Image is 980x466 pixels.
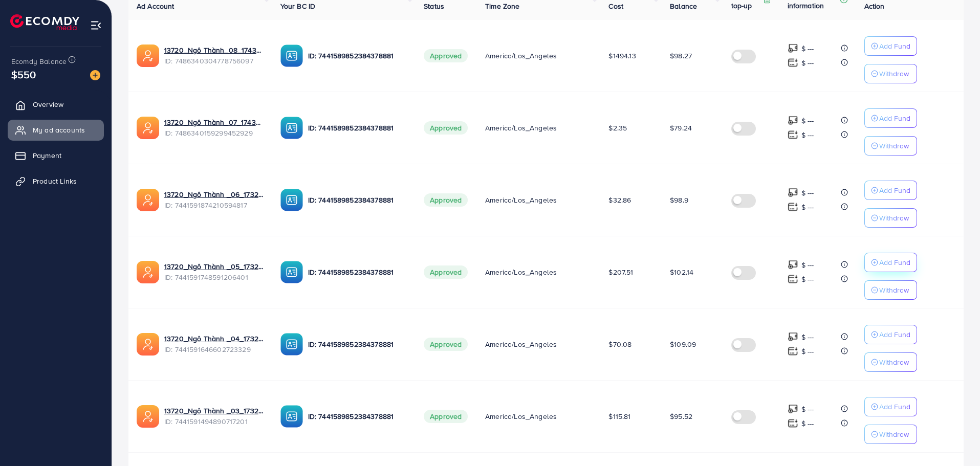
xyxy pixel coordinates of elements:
[801,187,814,199] p: $ ---
[485,1,519,11] span: Time Zone
[788,129,798,140] img: top-up amount
[164,416,264,427] span: ID: 7441591494890717201
[485,339,557,349] span: America/Los_Angeles
[164,56,264,66] span: ID: 7486340304778756097
[164,272,264,282] span: ID: 7441591748591206401
[788,274,798,284] img: top-up amount
[801,417,814,430] p: $ ---
[280,45,303,67] img: ic-ba-acc.ded83a64.svg
[11,67,36,82] span: $550
[164,189,264,210] div: <span class='underline'>13720_Ngô Thành _06_1732630632280</span></br>7441591874210594817
[608,1,623,11] span: Cost
[137,405,159,428] img: ic-ads-acc.e4c84228.svg
[864,280,917,300] button: Withdraw
[164,117,264,127] a: 13720_Ngô Thành_07_1743049414097
[308,194,408,206] p: ID: 7441589852384378881
[879,328,910,341] p: Add Fund
[608,51,636,61] span: $1494.13
[10,14,79,30] img: logo
[879,140,909,152] p: Withdraw
[670,411,692,421] span: $95.52
[864,325,917,344] button: Add Fund
[164,45,264,55] a: 13720_Ngô Thành_08_1743049449175
[788,43,798,54] img: top-up amount
[864,108,917,128] button: Add Fund
[164,189,264,199] a: 13720_Ngô Thành _06_1732630632280
[864,181,917,200] button: Add Fund
[90,19,102,31] img: menu
[879,428,909,440] p: Withdraw
[164,261,264,272] a: 13720_Ngô Thành _05_1732630602998
[801,345,814,358] p: $ ---
[879,212,909,224] p: Withdraw
[308,266,408,278] p: ID: 7441589852384378881
[137,261,159,283] img: ic-ads-acc.e4c84228.svg
[879,68,909,80] p: Withdraw
[164,334,264,344] a: 13720_Ngô Thành _04_1732630579207
[608,123,627,133] span: $2.35
[485,411,557,421] span: America/Los_Angeles
[801,42,814,55] p: $ ---
[788,259,798,270] img: top-up amount
[670,195,688,205] span: $98.9
[879,401,910,413] p: Add Fund
[801,129,814,141] p: $ ---
[308,410,408,423] p: ID: 7441589852384378881
[33,150,61,161] span: Payment
[308,122,408,134] p: ID: 7441589852384378881
[864,425,917,444] button: Withdraw
[164,200,264,210] span: ID: 7441591874210594817
[879,284,909,296] p: Withdraw
[164,334,264,354] div: <span class='underline'>13720_Ngô Thành _04_1732630579207</span></br>7441591646602723329
[864,253,917,272] button: Add Fund
[801,259,814,271] p: $ ---
[801,57,814,69] p: $ ---
[424,265,468,279] span: Approved
[879,356,909,368] p: Withdraw
[137,45,159,67] img: ic-ads-acc.e4c84228.svg
[33,176,77,186] span: Product Links
[864,1,885,11] span: Action
[308,338,408,350] p: ID: 7441589852384378881
[164,344,264,354] span: ID: 7441591646602723329
[864,64,917,83] button: Withdraw
[801,115,814,127] p: $ ---
[788,346,798,357] img: top-up amount
[280,189,303,211] img: ic-ba-acc.ded83a64.svg
[164,45,264,66] div: <span class='underline'>13720_Ngô Thành_08_1743049449175</span></br>7486340304778756097
[864,136,917,156] button: Withdraw
[864,36,917,56] button: Add Fund
[280,261,303,283] img: ic-ba-acc.ded83a64.svg
[864,397,917,416] button: Add Fund
[424,338,468,351] span: Approved
[608,195,631,205] span: $32.86
[788,115,798,126] img: top-up amount
[864,208,917,228] button: Withdraw
[670,123,692,133] span: $79.24
[90,70,100,80] img: image
[788,404,798,414] img: top-up amount
[788,57,798,68] img: top-up amount
[164,117,264,138] div: <span class='underline'>13720_Ngô Thành_07_1743049414097</span></br>7486340159299452929
[485,195,557,205] span: America/Los_Angeles
[8,145,104,166] a: Payment
[8,120,104,140] a: My ad accounts
[788,187,798,198] img: top-up amount
[280,117,303,139] img: ic-ba-acc.ded83a64.svg
[424,49,468,62] span: Approved
[8,171,104,191] a: Product Links
[485,267,557,277] span: America/Los_Angeles
[8,94,104,115] a: Overview
[879,184,910,196] p: Add Fund
[137,189,159,211] img: ic-ads-acc.e4c84228.svg
[11,56,67,66] span: Ecomdy Balance
[801,201,814,213] p: $ ---
[608,267,633,277] span: $207.51
[164,406,264,427] div: <span class='underline'>13720_Ngô Thành _03_1732630551077</span></br>7441591494890717201
[864,352,917,372] button: Withdraw
[33,125,85,135] span: My ad accounts
[280,405,303,428] img: ic-ba-acc.ded83a64.svg
[280,333,303,356] img: ic-ba-acc.ded83a64.svg
[280,1,316,11] span: Your BC ID
[485,51,557,61] span: America/Los_Angeles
